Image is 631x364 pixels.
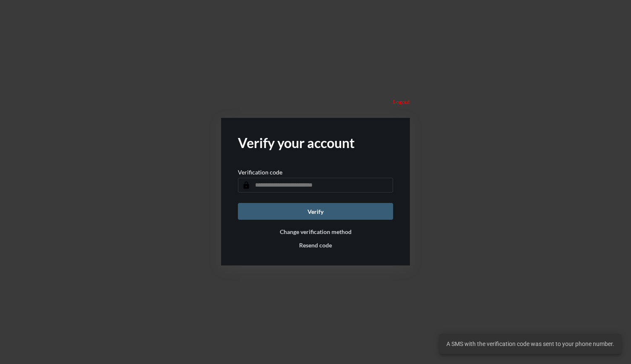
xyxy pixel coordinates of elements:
[446,340,614,348] span: A SMS with the verification code was sent to your phone number.
[299,242,332,249] button: Resend code
[238,203,393,220] button: Verify
[238,169,282,176] p: Verification code
[393,99,410,105] p: Logout
[280,228,352,235] button: Change verification method
[238,135,393,151] h2: Verify your account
